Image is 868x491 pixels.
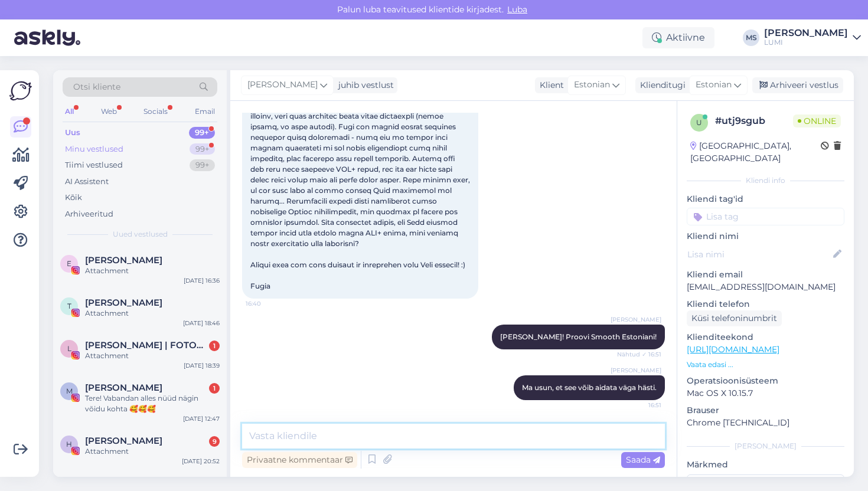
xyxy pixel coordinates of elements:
div: 99+ [190,159,215,171]
span: Online [793,114,841,127]
div: Privaatne kommentaar [242,452,357,468]
div: Attachment [85,446,220,457]
input: Lisa tag [687,208,844,225]
div: Attachment [85,308,220,319]
p: Kliendi email [687,269,844,281]
p: Mac OS X 10.15.7 [687,387,844,400]
div: [DATE] 20:52 [182,457,220,466]
p: [EMAIL_ADDRESS][DOMAIN_NAME] [687,281,844,293]
div: Attachment [85,266,220,276]
div: [DATE] 18:39 [184,361,220,370]
div: AI Assistent [65,176,109,188]
span: Saada [626,454,660,465]
span: 16:40 [246,299,290,308]
span: 16:51 [617,401,661,410]
span: Nähtud ✓ 16:51 [617,350,661,359]
span: Evelin [85,255,162,266]
span: [PERSON_NAME] [247,78,318,91]
div: Küsi telefoninumbrit [687,310,782,326]
img: Askly Logo [9,80,32,102]
a: [URL][DOMAIN_NAME] [687,344,779,355]
span: LIENE LUDVIGA | FOTOGRĀFE&SATURS [85,340,208,351]
p: Vaata edasi ... [687,359,844,370]
span: T [67,302,71,310]
div: Socials [141,104,170,119]
span: Ma usun, et see võib aidata väga hästi. [522,383,657,392]
div: Tiimi vestlused [65,159,123,171]
p: Brauser [687,404,844,417]
div: Klient [535,79,564,91]
span: Otsi kliente [73,81,120,93]
div: Minu vestlused [65,143,123,155]
span: M [66,387,73,395]
span: Lore! Ipsumd sit ame cons adipi. Elitse do eiu tempori utlabore etdo magnaal enim adminimven quis... [250,27,472,290]
div: 1 [209,341,220,351]
div: [PERSON_NAME] [764,28,848,38]
p: Operatsioonisüsteem [687,375,844,387]
div: Arhiveeritud [65,208,113,220]
p: Kliendi nimi [687,230,844,243]
p: Chrome [TECHNICAL_ID] [687,417,844,429]
div: MS [743,30,759,46]
div: Klienditugi [635,79,686,91]
div: LUMI [764,38,848,47]
div: Tere! Vabandan alles nüüd nägin võidu kohta 🥰🥰🥰 [85,393,220,414]
div: Web [99,104,119,119]
div: Email [192,104,217,119]
span: Marianne Muns [85,382,162,393]
span: [PERSON_NAME] [611,366,661,375]
span: Terese Mårtensson [85,297,162,308]
span: [PERSON_NAME] [611,315,661,324]
span: Uued vestlused [113,229,168,240]
input: Lisa nimi [687,248,831,261]
a: [PERSON_NAME]LUMI [764,28,861,47]
span: u [696,118,702,127]
div: juhib vestlust [334,79,394,91]
p: Klienditeekond [687,331,844,343]
div: 99+ [189,127,215,139]
span: L [67,344,71,353]
p: Märkmed [687,459,844,471]
span: [PERSON_NAME]! Proovi Smooth Estoniani! [500,332,657,341]
div: 9 [209,436,220,447]
span: E [67,259,71,268]
span: H [66,440,72,449]
span: Helena Feofanov-Crawford [85,436,162,446]
div: [PERSON_NAME] [687,441,844,451]
div: Arhiveeri vestlus [752,77,843,93]
div: Attachment [85,351,220,361]
div: 1 [209,383,220,394]
div: Kõik [65,192,82,204]
div: [DATE] 12:47 [183,414,220,423]
div: Kliendi info [687,175,844,186]
div: [DATE] 18:46 [183,319,220,328]
p: Kliendi telefon [687,298,844,310]
span: Estonian [696,78,732,91]
div: Uus [65,127,80,139]
span: Luba [504,4,531,15]
div: # utj9sgub [715,114,793,128]
p: Kliendi tag'id [687,193,844,205]
div: 99+ [190,143,215,155]
div: [DATE] 16:36 [184,276,220,285]
div: [GEOGRAPHIC_DATA], [GEOGRAPHIC_DATA] [690,140,821,165]
div: All [63,104,76,119]
div: Aktiivne [642,27,714,48]
span: Estonian [574,78,610,91]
